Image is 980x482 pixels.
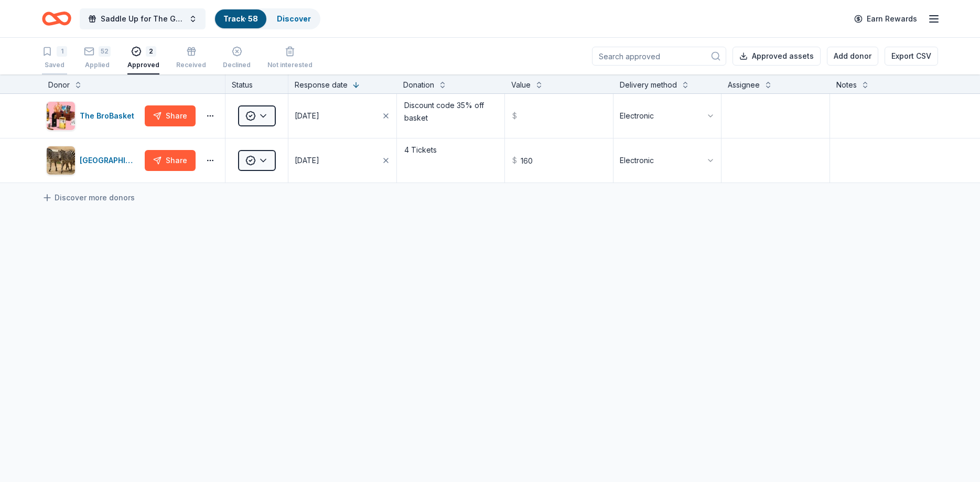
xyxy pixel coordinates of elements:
[277,14,311,23] a: Discover
[267,61,313,69] div: Not interested
[145,150,196,171] button: Share
[214,8,320,29] button: Track· 58Discover
[42,191,135,204] a: Discover more donors
[84,42,111,74] button: 52Applied
[99,46,111,57] div: 52
[728,79,760,91] div: Assignee
[80,110,138,122] div: The BroBasket
[127,42,159,74] button: 2Approved
[42,42,67,74] button: 1Saved
[288,94,396,138] button: [DATE]
[176,42,206,74] button: Received
[145,105,196,126] button: Share
[295,110,319,122] div: [DATE]
[223,61,251,69] div: Declined
[57,46,67,57] div: 1
[885,47,938,66] button: Export CSV
[733,47,821,66] button: Approved assets
[101,13,185,25] span: Saddle Up for The Guild
[295,154,319,167] div: [DATE]
[47,146,75,175] img: Image for San Antonio Zoo
[620,79,677,91] div: Delivery method
[47,102,75,130] img: Image for The BroBasket
[836,79,857,91] div: Notes
[46,146,141,175] button: Image for San Antonio Zoo[GEOGRAPHIC_DATA]
[46,101,141,131] button: Image for The BroBasketThe BroBasket
[592,47,726,66] input: Search approved
[827,47,878,66] button: Add donor
[48,79,70,91] div: Donor
[267,42,313,74] button: Not interested
[223,14,258,23] a: Track· 58
[42,6,71,31] a: Home
[848,9,923,28] a: Earn Rewards
[223,42,251,74] button: Declined
[176,61,206,69] div: Received
[84,61,111,69] div: Applied
[80,154,141,167] div: [GEOGRAPHIC_DATA]
[225,74,288,93] div: Status
[80,8,206,29] button: Saddle Up for The Guild
[146,46,156,57] div: 2
[398,95,504,137] textarea: Discount code 35% off basket
[511,79,531,91] div: Value
[127,61,159,69] div: Approved
[288,138,396,183] button: [DATE]
[403,79,434,91] div: Donation
[42,61,67,69] div: Saved
[295,79,348,91] div: Response date
[398,140,504,181] textarea: 4 Tickets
